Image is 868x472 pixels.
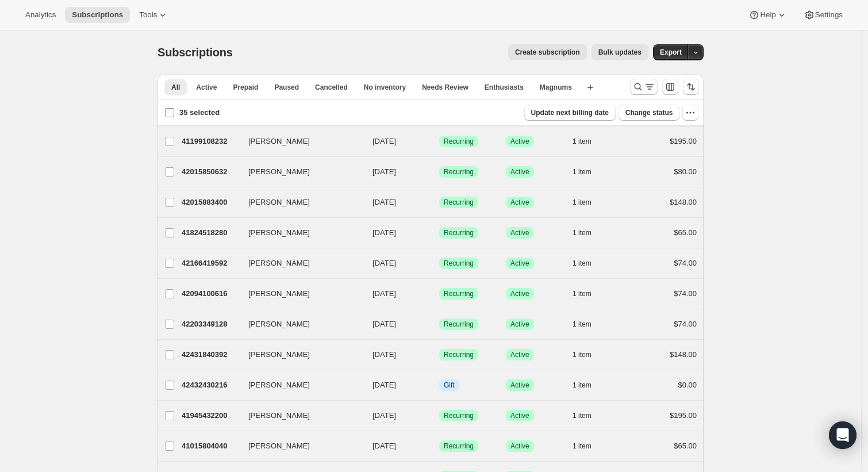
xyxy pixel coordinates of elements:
span: [PERSON_NAME] [248,440,310,452]
span: Gift [444,381,455,390]
span: 1 item [573,289,592,298]
div: 41945432200[PERSON_NAME][DATE]SuccessRecurringSuccessActive1 item$195.00 [182,408,697,424]
button: Tools [132,7,175,23]
span: Change status [625,108,673,117]
span: Export [660,48,682,57]
span: Active [510,228,529,237]
button: Help [742,7,794,23]
div: 42432430216[PERSON_NAME][DATE]InfoGiftSuccessActive1 item$0.00 [182,377,697,393]
button: [PERSON_NAME] [241,285,356,303]
span: $65.00 [674,442,697,450]
p: 42203349128 [182,318,239,330]
button: [PERSON_NAME] [241,315,356,333]
span: Active [510,259,529,268]
span: [PERSON_NAME] [248,379,310,391]
span: Subscriptions [72,10,123,20]
span: 1 item [573,320,592,329]
span: Active [510,137,529,146]
span: Subscriptions [158,46,233,59]
p: 42166419592 [182,258,239,269]
span: Active [510,289,529,298]
button: 1 item [573,408,604,424]
p: 42015883400 [182,197,239,208]
button: Update next billing date [524,105,616,121]
span: [PERSON_NAME] [248,349,310,360]
span: 1 item [573,137,592,146]
div: 42094100616[PERSON_NAME][DATE]SuccessRecurringSuccessActive1 item$74.00 [182,286,697,302]
div: 42431840392[PERSON_NAME][DATE]SuccessRecurringSuccessActive1 item$148.00 [182,347,697,363]
p: 41945432200 [182,410,239,421]
button: [PERSON_NAME] [241,224,356,242]
button: [PERSON_NAME] [241,254,356,273]
button: [PERSON_NAME] [241,406,356,425]
button: Search and filter results [630,79,658,95]
span: [PERSON_NAME] [248,288,310,300]
span: 1 item [573,411,592,420]
span: Recurring [444,259,474,268]
span: Needs Review [422,83,468,92]
span: Settings [815,10,843,20]
span: Active [510,442,529,451]
button: 1 item [573,133,604,149]
span: Prepaid [233,83,258,92]
button: 1 item [573,164,604,180]
span: Recurring [444,167,474,176]
span: Help [760,10,775,20]
span: $80.00 [674,167,697,176]
span: Tools [139,10,157,20]
span: Active [510,198,529,207]
span: $148.00 [670,350,697,359]
button: Subscriptions [65,7,130,23]
span: Active [510,381,529,390]
span: Paused [274,83,299,92]
span: Cancelled [315,83,348,92]
span: Recurring [444,228,474,237]
button: Settings [797,7,850,23]
p: 41824518280 [182,227,239,239]
button: 1 item [573,316,604,332]
span: Active [510,411,529,420]
span: [PERSON_NAME] [248,227,310,239]
span: 1 item [573,442,592,451]
span: 1 item [573,228,592,237]
span: 1 item [573,198,592,207]
button: 1 item [573,194,604,210]
button: [PERSON_NAME] [241,437,356,455]
button: Analytics [18,7,63,23]
span: [PERSON_NAME] [248,166,310,178]
p: 35 selected [179,107,220,118]
span: Active [196,83,217,92]
span: [PERSON_NAME] [248,136,310,147]
span: [DATE] [372,381,396,389]
div: 41199108232[PERSON_NAME][DATE]SuccessRecurringSuccessActive1 item$195.00 [182,133,697,149]
p: 42431840392 [182,349,239,360]
button: Bulk updates [592,44,648,60]
div: 42166419592[PERSON_NAME][DATE]SuccessRecurringSuccessActive1 item$74.00 [182,255,697,271]
button: Export [653,44,689,60]
span: [DATE] [372,259,396,267]
span: [DATE] [372,289,396,298]
p: 42432430216 [182,379,239,391]
span: [PERSON_NAME] [248,258,310,269]
button: Customize table column order and visibility [662,79,678,95]
div: Open Intercom Messenger [829,421,857,449]
span: [DATE] [372,442,396,450]
span: [DATE] [372,350,396,359]
button: 1 item [573,225,604,241]
span: All [171,83,180,92]
div: 42015883400[PERSON_NAME][DATE]SuccessRecurringSuccessActive1 item$148.00 [182,194,697,210]
button: Change status [619,105,680,121]
span: 1 item [573,381,592,390]
button: [PERSON_NAME] [241,346,356,364]
span: Active [510,320,529,329]
span: Enthusiasts [485,83,524,92]
div: 42015850632[PERSON_NAME][DATE]SuccessRecurringSuccessActive1 item$80.00 [182,164,697,180]
span: [PERSON_NAME] [248,410,310,421]
button: Create new view [581,79,600,95]
div: 41824518280[PERSON_NAME][DATE]SuccessRecurringSuccessActive1 item$65.00 [182,225,697,241]
div: 41015804040[PERSON_NAME][DATE]SuccessRecurringSuccessActive1 item$65.00 [182,438,697,454]
span: [DATE] [372,198,396,206]
span: [DATE] [372,137,396,145]
span: Active [510,350,529,359]
span: Recurring [444,411,474,420]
